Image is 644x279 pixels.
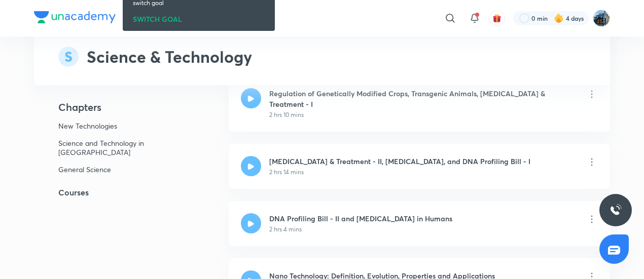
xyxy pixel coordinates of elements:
p: Science and Technology in [GEOGRAPHIC_DATA] [58,139,157,157]
img: syllabus-subject-icon [58,47,79,67]
h6: DNA Profiling Bill - II and [MEDICAL_DATA] in Humans [269,213,452,224]
p: 2 hrs 10 mins [269,110,304,119]
h5: Courses [34,186,196,198]
div: SWITCH GOAL [133,12,265,23]
img: Company Logo [34,11,116,23]
p: New Technologies [58,122,157,131]
button: avatar [489,10,505,26]
h6: Regulation of Genetically Modified Crops, Transgenic Animals, [MEDICAL_DATA] & Treatment - I [269,88,578,109]
img: streak [554,13,564,23]
h6: [MEDICAL_DATA] & Treatment - II, [MEDICAL_DATA], and DNA Profiling Bill - I [269,156,530,167]
img: ttu [610,204,622,216]
h2: Science & Technology [87,45,252,69]
p: 2 hrs 14 mins [269,168,304,177]
p: General Science [58,165,157,174]
img: avatar [492,14,502,23]
img: I A S babu [593,10,610,27]
a: Company Logo [34,11,116,26]
h4: Chapters [34,101,196,113]
p: 2 hrs 4 mins [269,225,302,234]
